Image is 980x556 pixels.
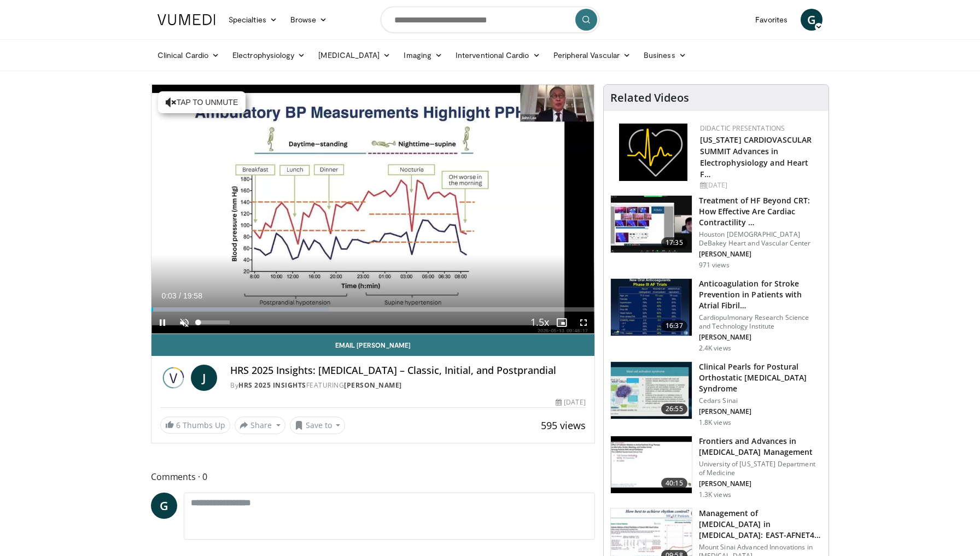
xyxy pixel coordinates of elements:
[699,261,730,270] p: 971 views
[661,237,687,248] span: 17:35
[661,320,687,331] span: 16:37
[230,381,586,390] div: By FEATURING
[238,381,306,390] a: HRS 2025 Insights
[556,397,585,407] div: [DATE]
[151,334,594,356] a: Email [PERSON_NAME]
[449,44,547,66] a: Interventional Cardio
[610,91,689,104] h4: Related Videos
[160,365,186,391] img: HRS 2025 Insights
[699,490,731,499] p: 1.3K views
[158,91,246,113] button: Tap to unmute
[661,403,687,414] span: 26:55
[619,124,687,181] img: 1860aa7a-ba06-47e3-81a4-3dc728c2b4cf.png.150x105_q85_autocrop_double_scale_upscale_version-0.2.png
[699,250,822,259] p: [PERSON_NAME]
[699,508,822,541] h3: Management of [MEDICAL_DATA] in [MEDICAL_DATA]: EAST-AFNET4, CAB…
[235,417,285,434] button: Share
[151,307,594,312] div: Progress Bar
[699,396,822,405] p: Cedars Sinai
[637,44,693,66] a: Business
[699,418,731,427] p: 1.8K views
[611,279,692,336] img: RcxVNUapo-mhKxBX4xMDoxOmcxMTt0RH.150x105_q85_crop-smart_upscale.jpg
[611,436,692,493] img: c898f281-8ebe-45be-9572-657d77629b5f.150x105_q85_crop-smart_upscale.jpg
[397,44,449,66] a: Imaging
[151,85,594,334] video-js: Video Player
[700,134,812,179] a: [US_STATE] CARDIOVASCULAR SUMMIT Advances in Electrophysiology and Heart F…
[176,420,180,430] span: 6
[151,470,595,484] span: Comments 0
[198,320,229,324] div: Volume Level
[183,291,202,300] span: 19:58
[699,278,822,311] h3: Anticoagulation for Stroke Prevention in Patients with Atrial Fibril…
[226,44,312,66] a: Electrophysiology
[699,333,822,342] p: [PERSON_NAME]
[151,44,226,66] a: Clinical Cardio
[611,362,692,419] img: 14c09e4f-71ae-4342-ace2-cf42a03b4275.150x105_q85_crop-smart_upscale.jpg
[611,196,692,253] img: 3ad4d35d-aec0-4f6f-92b5-b13a50214c7d.150x105_q85_crop-smart_upscale.jpg
[312,44,397,66] a: [MEDICAL_DATA]
[573,312,594,333] button: Fullscreen
[541,419,586,432] span: 595 views
[699,407,822,416] p: [PERSON_NAME]
[160,417,230,434] a: 6 Thumbs Up
[699,230,822,248] p: Houston [DEMOGRAPHIC_DATA] DeBakey Heart and Vascular Center
[610,278,822,353] a: 16:37 Anticoagulation for Stroke Prevention in Patients with Atrial Fibril… Cardiopulmonary Resea...
[699,460,822,477] p: University of [US_STATE] Department of Medicine
[547,44,637,66] a: Peripheral Vascular
[610,195,822,270] a: 17:35 Treatment of HF Beyond CRT: How Effective Are Cardiac Contractility … Houston [DEMOGRAPHIC_...
[699,195,822,228] h3: Treatment of HF Beyond CRT: How Effective Are Cardiac Contractility …
[700,180,820,190] div: [DATE]
[699,313,822,331] p: Cardiopulmonary Research Science and Technology Institute
[230,365,586,377] h4: HRS 2025 Insights: [MEDICAL_DATA] – Classic, Initial, and Postprandial
[551,312,573,333] button: Enable picture-in-picture mode
[529,312,551,333] button: Playback Rate
[344,381,402,390] a: [PERSON_NAME]
[661,478,687,489] span: 40:15
[151,312,173,333] button: Pause
[699,361,822,394] h3: Clinical Pearls for Postural Orthostatic [MEDICAL_DATA] Syndrome
[191,365,217,391] a: J
[610,361,822,427] a: 26:55 Clinical Pearls for Postural Orthostatic [MEDICAL_DATA] Syndrome Cedars Sinai [PERSON_NAME]...
[222,9,284,31] a: Specialties
[157,14,215,25] img: VuMedi Logo
[179,291,181,300] span: /
[151,493,177,519] a: G
[699,344,731,353] p: 2.4K views
[699,436,822,458] h3: Frontiers and Advances in [MEDICAL_DATA] Management
[173,312,195,333] button: Unmute
[699,479,822,488] p: [PERSON_NAME]
[381,7,599,33] input: Search topics, interventions
[284,9,334,31] a: Browse
[161,291,176,300] span: 0:03
[749,9,794,31] a: Favorites
[610,436,822,499] a: 40:15 Frontiers and Advances in [MEDICAL_DATA] Management University of [US_STATE] Department of ...
[801,9,822,31] a: G
[700,124,820,133] div: Didactic Presentations
[290,417,346,434] button: Save to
